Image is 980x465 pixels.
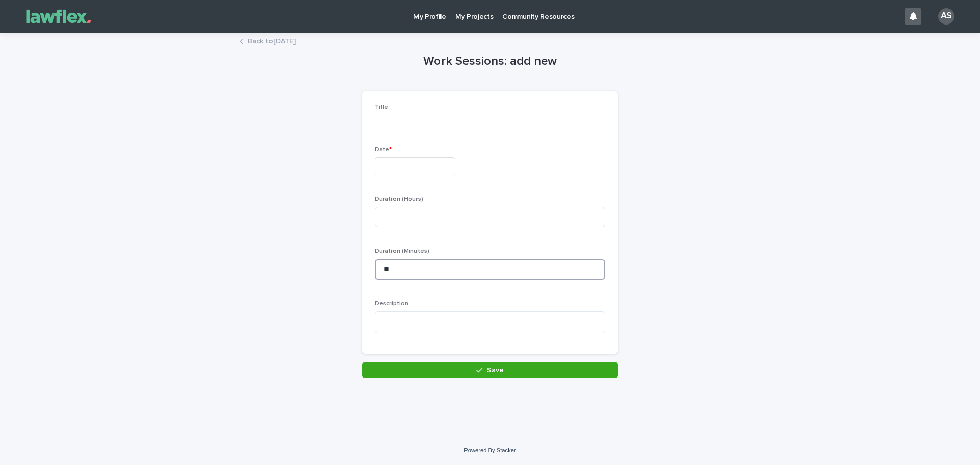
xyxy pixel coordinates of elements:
button: Save [362,362,618,378]
span: Date [375,146,392,153]
p: - [375,115,605,126]
a: Back to[DATE] [248,35,296,46]
span: Duration (Minutes) [375,248,429,254]
img: Gnvw4qrBSHOAfo8VMhG6 [20,6,97,27]
h1: Work Sessions: add new [362,54,618,69]
div: AS [938,8,954,25]
span: Title [375,104,388,110]
span: Save [487,366,504,374]
a: Powered By Stacker [464,447,516,453]
span: Description [375,301,408,307]
span: Duration (Hours) [375,196,423,202]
